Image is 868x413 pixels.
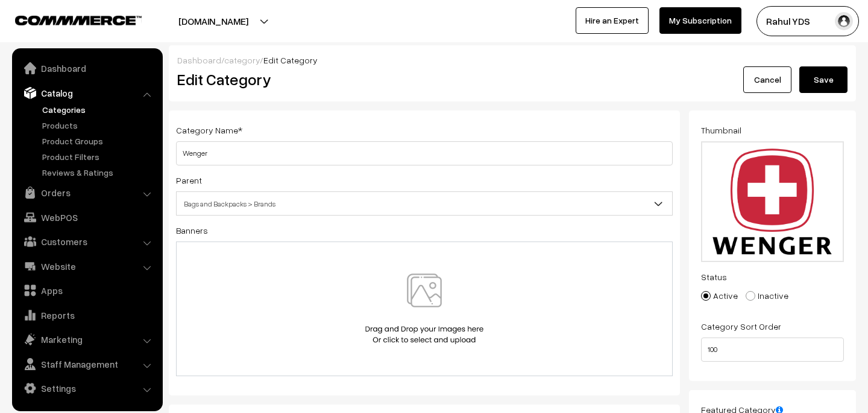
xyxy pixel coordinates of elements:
[176,124,242,136] label: Category Name
[835,12,853,30] img: user
[15,12,121,27] a: COMMMERCE
[263,55,318,65] span: Edit Category
[39,166,159,179] a: Reviews & Ratings
[176,224,208,237] label: Banners
[176,191,673,216] span: Bags and Backpacks > Brands
[701,289,738,302] label: Active
[701,320,781,333] label: Category Sort Order
[224,55,260,65] a: category
[15,353,159,375] a: Staff Management
[15,57,159,79] a: Dashboard
[756,6,859,36] button: Rahul YDS
[746,289,788,302] label: Inactive
[743,66,791,93] a: Cancel
[15,16,142,25] img: COMMMERCE
[15,377,159,399] a: Settings
[15,280,159,301] a: Apps
[177,54,848,66] div: / /
[176,174,202,187] label: Parent
[15,328,159,350] a: Marketing
[15,231,159,252] a: Customers
[15,206,159,228] a: WebPOS
[136,6,291,36] button: [DOMAIN_NAME]
[576,7,649,34] a: Hire an Expert
[39,150,159,163] a: Product Filters
[15,82,159,104] a: Catalog
[177,70,676,89] h2: Edit Category
[15,304,159,326] a: Reports
[799,66,848,93] button: Save
[15,182,159,203] a: Orders
[15,255,159,277] a: Website
[701,124,741,136] label: Thumbnail
[701,338,844,362] input: Enter Number
[177,55,221,65] a: Dashboard
[701,271,727,283] label: Status
[177,193,672,214] span: Bags and Backpacks > Brands
[659,7,741,34] a: My Subscription
[176,141,673,165] input: Category Name
[39,119,159,132] a: Products
[39,135,159,147] a: Product Groups
[39,103,159,116] a: Categories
